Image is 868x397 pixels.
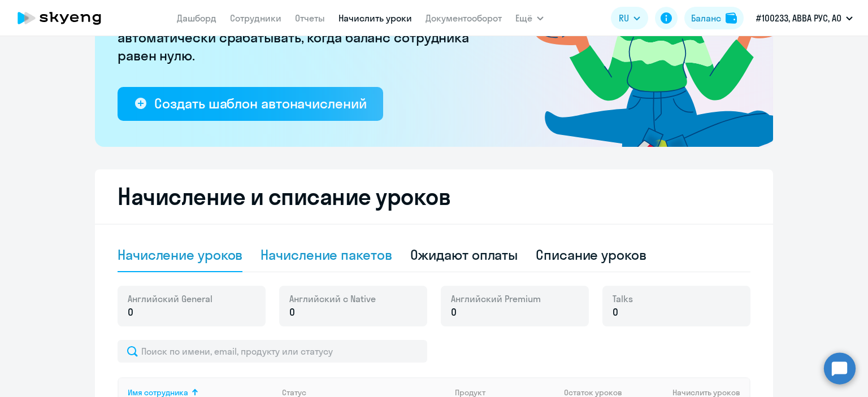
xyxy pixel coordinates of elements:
[118,183,750,210] h2: Начисление и списание уроков
[619,11,629,25] span: RU
[289,305,295,320] span: 0
[118,340,427,363] input: Поиск по имени, email, продукту или статусу
[536,246,646,264] div: Списание уроков
[289,293,376,305] span: Английский с Native
[261,246,392,264] div: Начисление пакетов
[295,12,325,24] a: Отчеты
[118,246,242,264] div: Начисление уроков
[154,94,366,112] div: Создать шаблон автоначислений
[756,11,841,25] p: #100233, АВВА РУС, АО
[128,305,133,320] span: 0
[515,7,544,29] button: Ещё
[177,12,216,24] a: Дашборд
[613,293,633,305] span: Talks
[726,12,737,24] img: balance
[451,293,541,305] span: Английский Premium
[611,7,648,29] button: RU
[613,305,618,320] span: 0
[128,293,212,305] span: Английский General
[118,87,383,121] button: Создать шаблон автоначислений
[451,305,457,320] span: 0
[230,12,281,24] a: Сотрудники
[691,11,721,25] div: Баланс
[684,7,744,29] button: Балансbalance
[338,12,412,24] a: Начислить уроки
[750,5,858,32] button: #100233, АВВА РУС, АО
[515,11,532,25] span: Ещё
[426,12,502,24] a: Документооборот
[410,246,518,264] div: Ожидают оплаты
